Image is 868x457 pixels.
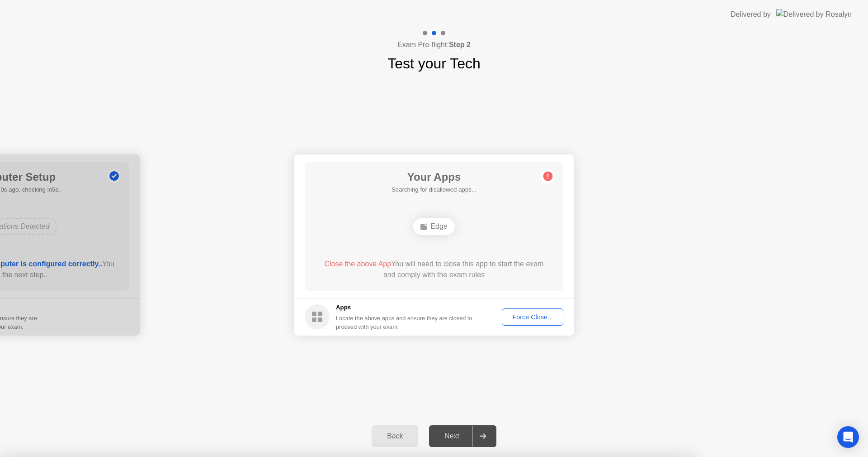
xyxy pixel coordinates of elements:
[318,259,551,280] div: You will need to close this app to start the exam and comply with the exam rules
[432,432,472,440] div: Next
[392,169,476,185] h1: Your Apps
[392,185,476,194] h5: Searching for disallowed apps...
[336,303,473,312] h5: Apps
[776,9,852,19] img: Delivered by Rosalyn
[374,432,415,440] div: Back
[397,39,471,50] h4: Exam Pre-flight:
[336,314,473,331] div: Locate the above apps and ensure they are closed to proceed with your exam.
[837,426,859,448] div: Open Intercom Messenger
[413,218,454,235] div: Edge
[505,313,560,321] div: Force Close...
[324,260,391,268] span: Close the above App
[731,9,771,20] div: Delivered by
[449,41,471,48] b: Step 2
[387,53,481,74] h1: Test your Tech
